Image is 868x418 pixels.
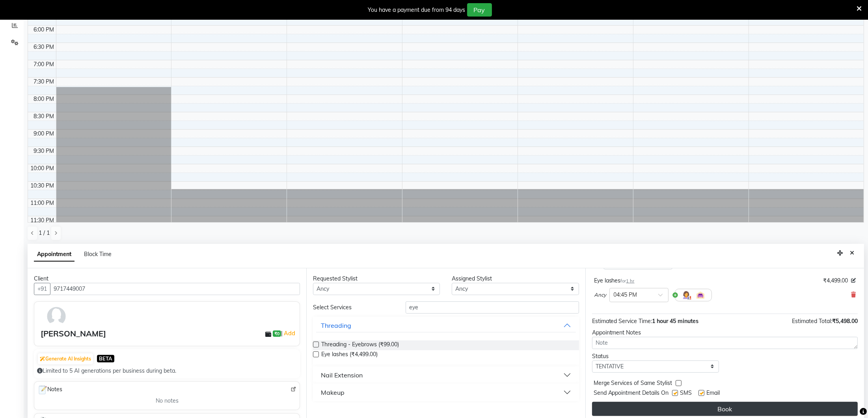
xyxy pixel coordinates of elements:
span: Estimated Total: [792,318,832,325]
div: 6:00 PM [32,26,56,34]
span: Email [707,389,720,399]
span: Block Time [84,251,112,258]
span: Estimated Service Time: [592,318,652,325]
span: Ancy [594,291,606,299]
button: Makeup [316,385,576,399]
button: Nail Extension [316,368,576,382]
small: for [621,278,635,284]
input: Search by Name/Mobile/Email/Code [50,283,300,295]
button: Close [846,247,858,259]
div: 6:30 PM [32,43,56,51]
div: Eye lashes [594,277,635,285]
span: ₹5,498.00 [832,318,858,325]
div: 7:30 PM [32,78,56,86]
button: Pay [467,3,492,17]
div: 11:00 PM [29,199,56,207]
span: BETA [97,355,114,362]
div: 9:00 PM [32,130,56,138]
span: No notes [156,397,179,405]
span: | [281,329,296,338]
div: [PERSON_NAME] [41,328,106,340]
div: 8:00 PM [32,95,56,103]
span: Notes [37,385,62,395]
div: Appointment Notes [592,329,858,337]
div: Requested Stylist [313,275,440,283]
button: Threading [316,318,576,333]
div: Threading [321,321,351,330]
div: You have a payment due from 94 days [368,6,466,14]
img: Interior.png [696,290,705,300]
div: Assigned Stylist [452,275,579,283]
span: Eye lashes (₹4,499.00) [321,350,378,360]
div: Status [592,352,719,360]
div: 8:30 PM [32,112,56,121]
button: +91 [34,283,50,295]
button: Generate AI Insights [38,353,93,364]
button: Book [592,402,858,416]
div: Client [34,275,300,283]
div: 11:30 PM [29,216,56,225]
span: Appointment [34,247,75,262]
div: 10:00 PM [29,164,56,173]
div: Makeup [321,388,345,397]
div: 7:00 PM [32,60,56,69]
img: Hairdresser.png [682,290,691,300]
div: 9:30 PM [32,147,56,155]
input: Search by service name [406,301,579,314]
img: avatar [45,305,68,328]
span: Send Appointment Details On [594,389,669,399]
div: Nail Extension [321,370,363,380]
span: ₹4,499.00 [823,277,848,285]
span: ₹0 [273,331,281,337]
i: Edit price [851,278,856,283]
span: Merge Services of Same Stylist [594,379,672,389]
div: Limited to 5 AI generations per business during beta. [37,367,297,375]
span: SMS [680,389,692,399]
div: Select Services [307,303,400,312]
span: 1 / 1 [39,229,50,237]
a: Add [283,329,296,338]
span: 1 hour 45 minutes [652,318,699,325]
span: 1 hr [626,278,635,284]
div: 10:30 PM [29,182,56,190]
span: Threading - Eyebrows (₹99.00) [321,340,399,350]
